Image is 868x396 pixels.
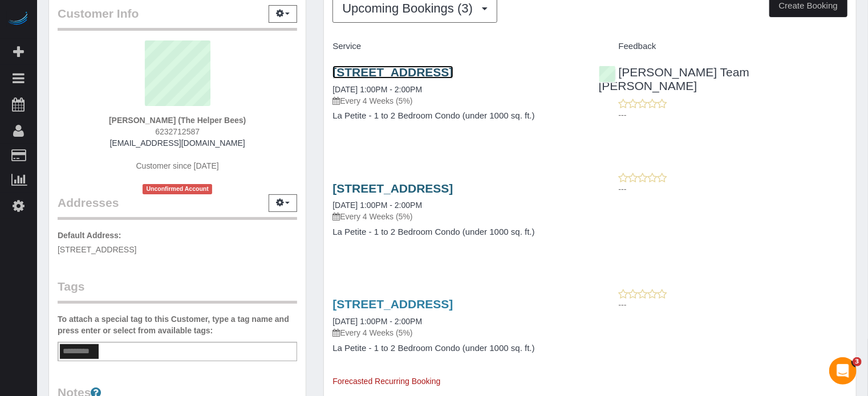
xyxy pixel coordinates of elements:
[332,182,453,195] a: [STREET_ADDRESS]
[619,183,847,195] p: ---
[332,66,453,79] a: [STREET_ADDRESS]
[853,357,862,366] span: 3
[332,85,422,94] a: [DATE] 1:00PM - 2:00PM
[58,5,297,31] legend: Customer Info
[155,127,200,136] span: 6232712587
[58,245,136,254] span: [STREET_ADDRESS]
[332,42,581,51] h4: Service
[332,201,422,210] a: [DATE] 1:00PM - 2:00PM
[332,327,581,338] p: Every 4 Weeks (5%)
[332,211,581,222] p: Every 4 Weeks (5%)
[58,313,297,336] label: To attach a special tag to this Customer, type a tag name and press enter or select from availabl...
[599,42,847,51] h4: Feedback
[332,377,440,386] span: Forecasted Recurring Booking
[332,344,581,353] h4: La Petite - 1 to 2 Bedroom Condo (under 1000 sq. ft.)
[829,357,857,385] iframe: Intercom live chat
[599,66,750,92] a: [PERSON_NAME] Team [PERSON_NAME]
[110,138,245,148] a: [EMAIL_ADDRESS][DOMAIN_NAME]
[58,230,121,241] label: Default Address:
[332,297,453,311] a: [STREET_ADDRESS]
[619,299,847,311] p: ---
[136,161,219,170] span: Customer since [DATE]
[143,184,212,194] span: Unconfirmed Account
[619,109,847,121] p: ---
[332,227,581,237] h4: La Petite - 1 to 2 Bedroom Condo (under 1000 sq. ft.)
[342,1,478,15] span: Upcoming Bookings (3)
[332,95,581,107] p: Every 4 Weeks (5%)
[109,116,246,125] strong: [PERSON_NAME] (The Helper Bees)
[332,111,581,121] h4: La Petite - 1 to 2 Bedroom Condo (under 1000 sq. ft.)
[332,317,422,326] a: [DATE] 1:00PM - 2:00PM
[58,278,297,304] legend: Tags
[7,11,30,27] img: Automaid Logo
